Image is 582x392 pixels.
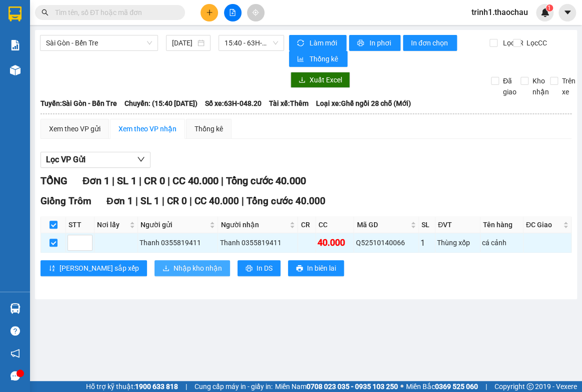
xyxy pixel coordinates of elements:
span: Hỗ trợ kỹ thuật: [86,381,178,392]
button: In đơn chọn [403,35,457,51]
span: Số xe: 63H-048.20 [205,98,261,109]
span: CR 0 [167,195,187,207]
img: warehouse-icon [10,303,20,314]
span: Giồng Trôm [40,195,91,207]
span: aim [252,9,259,16]
div: Xem theo VP gửi [49,123,100,134]
div: Thanh 0355819411 [139,237,216,248]
span: caret-down [563,8,572,17]
span: ĐC Giao [526,219,561,230]
span: Chuyến: (15:40 [DATE]) [124,98,197,109]
span: In biên lai [307,263,336,274]
button: downloadXuất Excel [290,72,350,88]
span: | [241,195,244,207]
button: sort-ascending[PERSON_NAME] sắp xếp [40,260,147,276]
th: CR [298,217,316,233]
div: Xem theo VP nhận [118,123,176,134]
span: 1 [547,4,551,11]
span: printer [296,265,303,273]
span: CR 0 [143,175,164,187]
span: In đơn chọn [411,37,449,48]
span: Tổng cước 40.000 [246,195,325,207]
span: Trên xe [558,75,579,97]
span: Lọc VP Gửi [46,153,85,166]
span: sort-ascending [48,265,55,273]
span: Đơn 1 [82,175,109,187]
span: sync [297,39,305,47]
span: printer [357,39,365,47]
span: Miền Nam [275,381,398,392]
span: Miền Bắc [406,381,478,392]
span: | [220,175,223,187]
span: trinh1.thaochau [463,6,536,18]
span: Lọc CC [522,37,548,48]
span: | [189,195,192,207]
span: Tài xế: Thêm [269,98,308,109]
span: Nhập kho nhận [173,263,222,274]
span: question-circle [10,326,20,336]
strong: 0369 525 060 [435,383,478,391]
span: Lọc CR [499,37,525,48]
input: 14/10/2025 [172,37,195,48]
span: | [138,175,141,187]
span: file-add [229,9,236,16]
span: Người nhận [220,219,287,230]
span: 15:40 - 63H-048.20 [224,35,278,50]
button: syncLàm mới [289,35,346,51]
span: | [135,195,138,207]
span: Tổng cước 40.000 [225,175,305,187]
span: Cung cấp máy in - giấy in: [194,381,272,392]
span: Loại xe: Ghế ngồi 28 chỗ (Mới) [316,98,411,109]
span: plus [206,9,213,16]
div: Thùng xốp [437,237,478,248]
div: Thống kê [194,123,223,134]
th: ĐVT [435,217,480,233]
th: SL [419,217,435,233]
button: bar-chartThống kê [289,51,347,67]
span: CC 40.000 [194,195,239,207]
div: Q52510140066 [355,237,416,248]
strong: 1900 633 818 [135,383,178,391]
span: copyright [526,383,533,390]
span: bar-chart [297,55,305,63]
button: printerIn phơi [349,35,400,51]
img: logo-vxr [8,6,21,21]
span: CC 40.000 [172,175,218,187]
input: Tìm tên, số ĐT hoặc mã đơn [55,7,173,18]
span: search [41,9,48,16]
button: file-add [224,4,241,21]
span: TỔNG [40,175,67,187]
span: | [485,381,487,392]
span: ⚪️ [400,385,403,389]
span: notification [10,349,20,358]
span: down [137,155,145,163]
div: cá cảnh [482,237,521,248]
span: Sài Gòn - Bến Tre [46,35,152,50]
span: | [111,175,114,187]
span: printer [245,265,252,273]
button: Lọc VP Gửi [40,152,150,168]
button: plus [200,4,218,21]
button: printerIn DS [237,260,280,276]
img: warehouse-icon [10,65,20,75]
div: 1 [420,237,433,249]
img: icon-new-feature [540,8,549,17]
button: caret-down [558,4,576,21]
button: printerIn biên lai [288,260,344,276]
span: | [162,195,164,207]
span: In phơi [369,37,392,48]
span: Mã GD [356,219,408,230]
sup: 1 [546,4,553,11]
span: In DS [256,263,272,274]
span: SL 1 [140,195,159,207]
b: Tuyến: Sài Gòn - Bến Tre [40,99,117,107]
button: aim [247,4,264,21]
button: downloadNhập kho nhận [154,260,230,276]
span: | [185,381,187,392]
th: CC [316,217,354,233]
td: Q52510140066 [354,233,418,253]
span: Làm mới [309,37,338,48]
th: STT [66,217,94,233]
span: | [167,175,169,187]
div: Thanh 0355819411 [219,237,296,248]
